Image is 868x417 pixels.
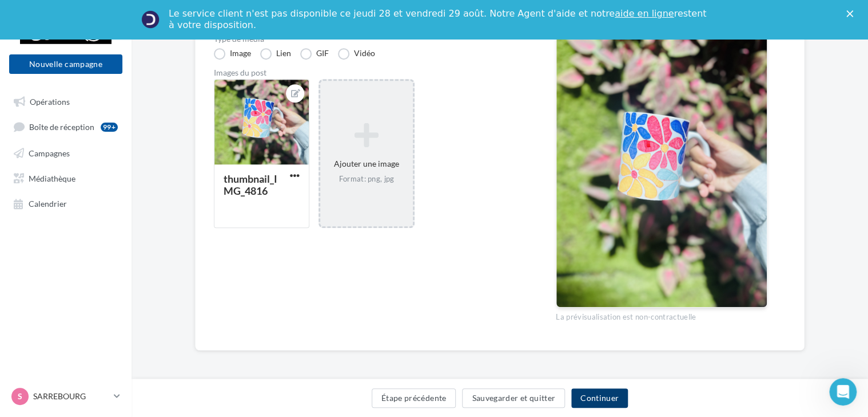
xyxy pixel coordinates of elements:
[846,10,858,17] div: Fermer
[571,388,628,408] button: Continuer
[18,391,22,402] span: S
[260,48,291,60] label: Lien
[300,48,329,60] label: GIF
[7,142,125,163] a: Campagnes
[556,308,767,322] div: La prévisualisation est non-contractuelle
[615,8,674,19] a: aide en ligne
[214,35,519,43] label: Type de média
[7,192,125,213] a: Calendrier
[9,385,122,407] a: S SARREBOURG
[462,388,565,408] button: Sauvegarder et quitter
[9,54,122,74] button: Nouvelle campagne
[101,123,118,132] div: 99+
[33,391,109,402] p: SARREBOURG
[29,173,75,183] span: Médiathèque
[30,96,70,106] span: Opérations
[338,48,375,60] label: Vidéo
[29,148,70,158] span: Campagnes
[7,91,125,111] a: Opérations
[141,10,160,29] img: Profile image for Service-Client
[214,69,519,77] div: Images du post
[214,48,251,60] label: Image
[372,388,456,408] button: Étape précédente
[7,116,125,137] a: Boîte de réception99+
[169,8,708,31] div: Le service client n'est pas disponible ce jeudi 28 et vendredi 29 août. Notre Agent d'aide et not...
[29,199,67,208] span: Calendrier
[224,172,277,197] div: thumbnail_IMG_4816
[29,122,94,132] span: Boîte de réception
[7,167,125,188] a: Médiathèque
[829,378,857,406] iframe: Intercom live chat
